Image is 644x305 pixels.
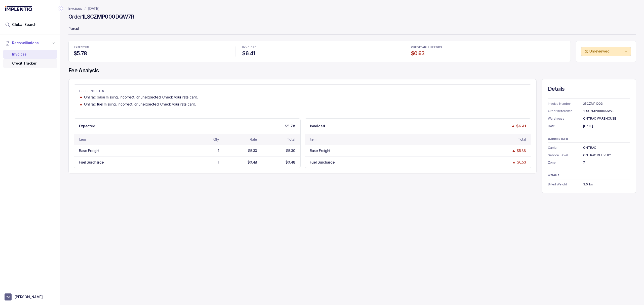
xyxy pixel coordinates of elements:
[548,160,583,165] p: Zone
[287,137,295,142] div: Total
[310,148,330,153] div: Base Freight
[583,153,630,158] div: ONTRAC DELIVERY
[517,160,526,165] div: $0.53
[68,6,82,11] a: Invoices
[548,174,630,177] p: WEIGHT
[583,116,630,121] div: ONTRAC WAREHOUSE
[218,148,219,153] div: 1
[583,124,630,129] div: [DATE]
[517,148,526,153] div: $5.88
[68,6,100,11] nav: breadcrumb
[88,6,100,11] a: [DATE]
[3,49,57,69] div: Reconciliations
[74,46,228,49] p: EXPECTED
[79,124,95,129] p: Expected
[84,102,196,107] p: OnTrac fuel missing, incorrect, or unexpected. Check your rate card.
[79,103,83,106] img: trend image
[5,293,12,300] span: User initials
[512,149,516,153] img: trend image
[286,160,295,165] div: $0.48
[248,160,257,165] div: $0.48
[310,137,316,142] div: Item
[548,109,583,114] p: Order Reference
[250,137,257,142] div: Rate
[213,137,219,142] div: Qty
[548,85,630,92] h4: Details
[512,161,516,164] img: trend image
[12,40,39,45] span: Reconciliations
[548,145,583,150] p: Carrier
[583,182,630,187] div: 3.0 lbs
[68,67,636,74] h4: Fee Analysis
[548,101,583,106] p: Invoice Number
[68,13,134,20] h4: Order 1LSCZMP000DQW7R
[79,160,104,165] div: Fuel Surcharge
[242,50,397,57] h4: $6.41
[511,124,515,128] img: trend image
[310,160,335,165] div: Fuel Surcharge
[79,148,99,153] div: Base Freight
[286,148,295,153] div: $5.30
[5,293,56,300] button: User initials[PERSON_NAME]
[15,294,43,299] p: [PERSON_NAME]
[242,46,397,49] p: INVOICED
[581,47,631,56] button: Unreviewed
[7,59,53,68] div: Credit Tracker
[218,160,219,165] div: 1
[548,116,583,121] p: Warehouse
[248,148,257,153] div: $5.30
[285,124,295,129] p: $5.78
[68,24,636,34] p: Parcel
[548,153,583,158] p: Service Level
[548,182,583,187] p: Billed Weight
[548,124,583,129] p: Date
[57,6,63,12] div: Collapse Icon
[583,160,630,165] div: 7
[310,124,325,129] p: Invoiced
[79,137,86,142] div: Item
[12,22,36,27] span: Global Search
[583,145,630,150] div: ONTRAC
[583,109,630,114] div: 1LSCZMP000DQW7R
[589,49,624,54] p: Unreviewed
[84,95,198,100] p: OnTrac base missing, incorrect, or unexpected. Check your rate card.
[79,90,526,93] p: ERROR INSIGHTS
[79,95,83,99] img: trend image
[516,124,526,129] p: $6.41
[7,50,53,59] div: Invoices
[3,37,57,48] button: Reconciliations
[548,138,630,141] p: CARRIER INFO
[518,137,526,142] div: Total
[74,50,228,57] h4: $5.78
[411,46,566,49] p: CREDITABLE ERRORS
[411,50,566,57] h4: $0.63
[583,101,630,106] div: 25CZMP1003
